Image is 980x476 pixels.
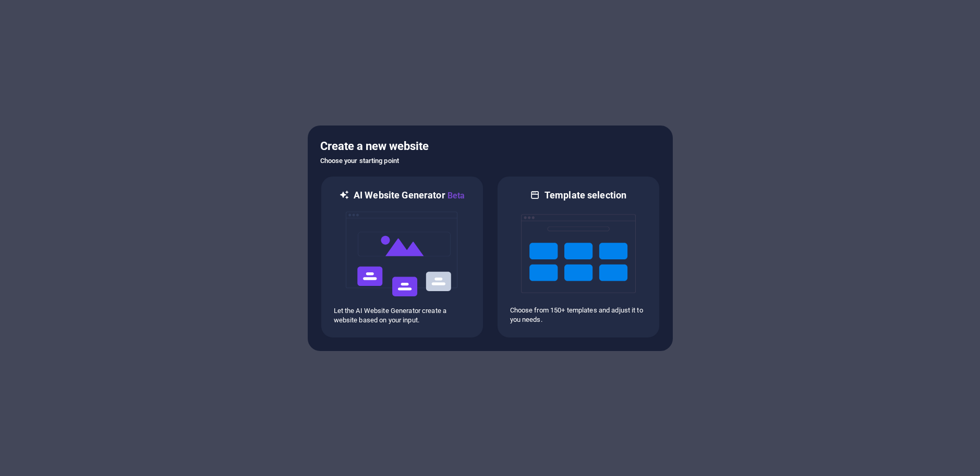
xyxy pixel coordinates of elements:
[320,155,660,167] h6: Choose your starting point
[497,176,660,339] div: Template selectionChoose from 150+ templates and adjust it to you needs.
[354,189,465,202] h6: AI Website Generator
[510,306,647,324] p: Choose from 150+ templates and adjust it to you needs.
[345,202,459,306] img: ai
[320,138,660,155] h5: Create a new website
[334,306,470,325] p: Let the AI Website Generator create a website based on your input.
[445,191,465,201] span: Beta
[320,176,484,339] div: AI Website GeneratorBetaaiLet the AI Website Generator create a website based on your input.
[545,189,626,202] h6: Template selection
